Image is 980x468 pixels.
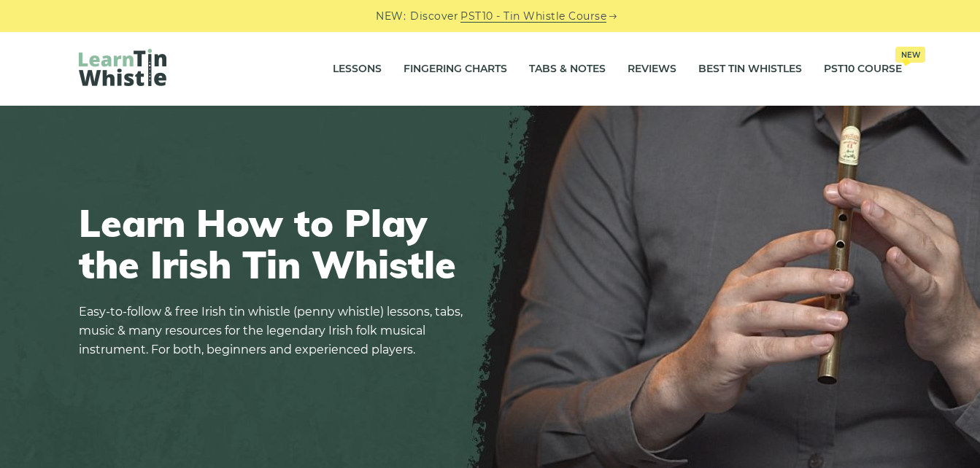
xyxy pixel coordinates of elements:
span: New [895,47,925,63]
a: Fingering Charts [404,51,507,87]
p: Easy-to-follow & free Irish tin whistle (penny whistle) lessons, tabs, music & many resources for... [79,303,473,359]
a: Tabs & Notes [529,51,606,87]
a: Best Tin Whistles [698,51,802,87]
h1: Learn How to Play the Irish Tin Whistle [79,202,473,285]
a: PST10 CourseNew [824,51,902,87]
a: Lessons [333,51,382,87]
a: Reviews [628,51,676,87]
img: LearnTinWhistle.com [79,49,166,86]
